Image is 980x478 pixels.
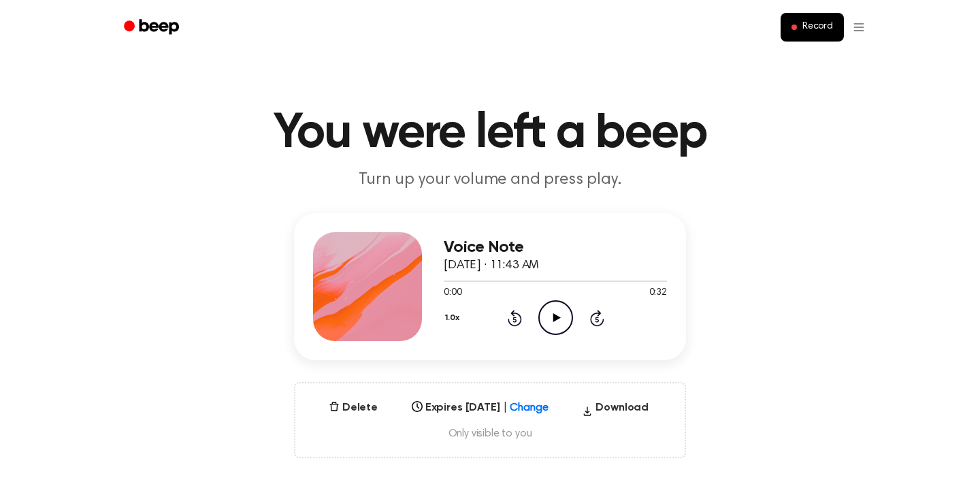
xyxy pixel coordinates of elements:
button: Download [576,400,654,421]
a: Beep [114,14,191,41]
span: 0:00 [444,286,461,300]
h3: Voice Note [444,238,667,257]
span: Record [802,21,833,33]
p: Turn up your volume and press play. [229,169,751,191]
button: 1.0x [444,306,464,330]
button: Record [781,13,844,42]
span: Only visible to you [312,427,668,441]
span: 0:32 [649,286,667,300]
button: Delete [323,400,383,416]
span: [DATE] · 11:43 AM [444,259,539,272]
button: Open menu [852,14,866,41]
h1: You were left a beep [142,109,838,158]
